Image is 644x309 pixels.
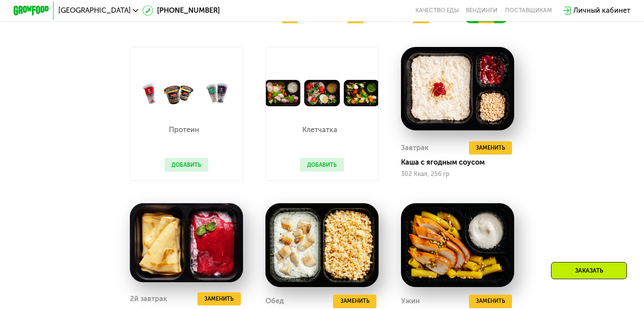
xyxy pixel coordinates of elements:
button: Заменить [469,141,512,155]
div: Личный кабинет [573,5,630,16]
button: Заменить [469,295,512,308]
a: [PHONE_NUMBER] [143,5,220,16]
div: Каша с ягодным соусом [401,158,522,167]
div: Ужин [401,295,420,308]
div: Завтрак [401,141,429,155]
span: Заменить [340,297,369,305]
button: Добавить [300,158,344,172]
span: Заменить [476,144,505,152]
span: Заменить [476,297,505,305]
span: Заменить [204,295,233,303]
span: [GEOGRAPHIC_DATA] [58,7,131,14]
div: Заказать [551,262,627,279]
button: Заменить [197,292,241,306]
div: поставщикам [505,7,552,14]
a: Качество еды [415,7,459,14]
p: Протеин [165,126,204,133]
button: Добавить [165,158,208,172]
div: 302 Ккал, 256 гр [401,171,514,178]
p: Клетчатка [300,126,340,133]
a: Вендинги [466,7,497,14]
div: 2й завтрак [130,292,167,306]
button: Заменить [333,295,376,308]
div: Обед [265,295,284,308]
